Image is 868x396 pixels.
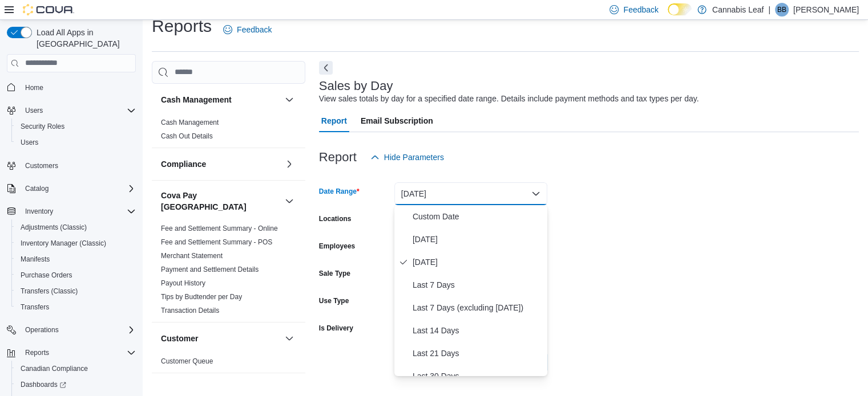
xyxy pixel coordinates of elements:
[161,132,213,141] span: Cash Out Details
[21,346,136,360] span: Reports
[319,93,699,105] div: View sales totals by day for a specified date range. Details include payment methods and tax type...
[21,303,49,312] span: Transfers
[161,158,206,170] h3: Compliance
[712,3,764,17] p: Cannabis Leaf
[161,132,213,140] a: Cash Out Details
[161,265,259,274] span: Payment and Settlement Details
[2,157,140,174] button: Customers
[2,103,140,119] button: Users
[16,236,136,250] span: Inventory Manager (Classic)
[413,278,543,292] span: Last 7 Days
[11,377,140,393] a: Dashboards
[161,118,219,127] span: Cash Management
[366,146,449,169] button: Hide Parameters
[16,284,136,298] span: Transfers (Classic)
[282,332,296,345] button: Customer
[16,300,54,314] a: Transfers
[161,251,223,260] span: Merchant Statement
[23,4,74,15] img: Cova
[413,324,543,337] span: Last 14 Days
[237,24,272,35] span: Feedback
[161,279,205,287] a: Payout History
[21,364,88,373] span: Canadian Compliance
[16,362,92,375] a: Canadian Compliance
[152,15,212,38] h1: Reports
[21,271,72,280] span: Purchase Orders
[319,79,393,93] h3: Sales by Day
[777,3,786,17] span: BB
[11,251,140,267] button: Manifests
[25,83,43,92] span: Home
[25,106,43,115] span: Users
[21,223,87,232] span: Adjustments (Classic)
[161,306,219,315] span: Transaction Details
[16,236,111,250] a: Inventory Manager (Classic)
[16,300,136,314] span: Transfers
[319,61,333,75] button: Next
[21,287,78,296] span: Transfers (Classic)
[21,138,38,147] span: Users
[152,354,305,373] div: Customer
[21,80,136,95] span: Home
[11,283,140,299] button: Transfers (Classic)
[668,15,668,16] span: Dark Mode
[413,210,543,223] span: Custom Date
[16,378,136,391] span: Dashboards
[152,116,305,148] div: Cash Management
[16,221,136,234] span: Adjustments (Classic)
[161,238,272,247] span: Fee and Settlement Summary - POS
[161,266,259,273] a: Payment and Settlement Details
[413,301,543,315] span: Last 7 Days (excluding [DATE])
[161,333,198,344] h3: Customer
[21,205,58,218] button: Inventory
[394,182,547,205] button: [DATE]
[32,27,136,50] span: Load All Apps in [GEOGRAPHIC_DATA]
[21,159,63,173] a: Customers
[21,205,136,218] span: Inventory
[21,182,136,195] span: Catalog
[25,348,49,357] span: Reports
[413,232,543,246] span: [DATE]
[161,190,280,213] button: Cova Pay [GEOGRAPHIC_DATA]
[319,150,357,164] h3: Report
[319,269,350,278] label: Sale Type
[282,157,296,171] button: Compliance
[21,380,66,389] span: Dashboards
[384,152,444,163] span: Hide Parameters
[161,293,242,301] a: Tips by Budtender per Day
[219,18,276,41] a: Feedback
[21,323,63,337] button: Operations
[16,268,77,282] a: Purchase Orders
[21,81,48,95] a: Home
[11,134,140,150] button: Users
[21,104,136,117] span: Users
[16,284,82,298] a: Transfers (Classic)
[282,194,296,208] button: Cova Pay [GEOGRAPHIC_DATA]
[25,161,58,170] span: Customers
[25,207,53,216] span: Inventory
[161,224,278,233] span: Fee and Settlement Summary - Online
[161,238,272,246] a: Fee and Settlement Summary - POS
[21,239,106,248] span: Inventory Manager (Classic)
[161,292,242,301] span: Tips by Budtender per Day
[25,184,49,193] span: Catalog
[623,4,658,15] span: Feedback
[21,255,50,264] span: Manifests
[775,3,789,17] div: Bobby Bassi
[161,252,223,260] a: Merchant Statement
[161,158,280,170] button: Compliance
[413,346,543,360] span: Last 21 Days
[413,255,543,269] span: [DATE]
[319,187,360,196] label: Date Range
[161,224,278,232] a: Fee and Settlement Summary - Online
[161,307,219,315] a: Transaction Details
[16,120,136,133] span: Security Roles
[11,361,140,377] button: Canadian Compliance
[21,182,53,195] button: Catalog
[394,205,547,376] div: Select listbox
[161,333,280,344] button: Customer
[319,242,355,251] label: Employees
[319,324,353,333] label: Is Delivery
[16,120,69,133] a: Security Roles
